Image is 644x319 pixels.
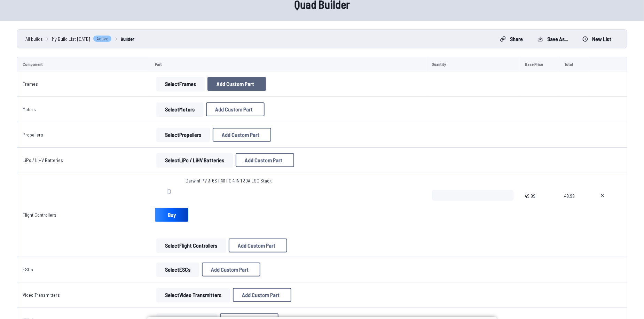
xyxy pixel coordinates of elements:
[23,132,43,138] a: Propellers
[156,239,226,252] button: SelectFlight Controllers
[23,292,60,298] a: Video Transmitters
[167,188,171,195] span: D
[222,132,259,138] span: Add Custom Part
[229,239,287,252] button: Add Custom Part
[155,263,201,277] a: SelectESCs
[186,177,272,184] span: DarwinFPV 3-6S F411 FC 4 IN 1 30A ESC Stack
[215,107,253,112] span: Add Custom Part
[156,263,199,277] button: SelectESCs
[156,128,210,142] button: SelectPropellers
[213,128,271,142] button: Add Custom Part
[426,57,520,71] td: Quantity
[576,33,617,45] button: New List
[245,157,282,163] span: Add Custom Part
[155,153,234,167] a: SelectLiPo / LiHV Batteries
[206,102,265,116] button: Add Custom Part
[23,212,56,218] a: Flight Controllers
[155,208,188,222] a: Buy
[52,35,112,42] a: My Build List [DATE]Active
[233,288,291,302] button: Add Custom Part
[155,128,211,142] a: SelectPropellers
[565,190,583,223] span: 49.99
[217,81,254,87] span: Add Custom Part
[121,35,134,42] a: Builder
[155,77,206,91] a: SelectFrames
[23,81,38,87] a: Frames
[25,35,43,42] a: All builds
[559,57,588,71] td: Total
[242,292,280,298] span: Add Custom Part
[156,153,233,167] button: SelectLiPo / LiHV Batteries
[519,57,559,71] td: Base Price
[52,35,90,42] span: My Build List [DATE]
[532,33,574,45] button: Save as...
[93,35,112,42] span: Active
[211,267,249,272] span: Add Custom Part
[494,33,529,45] button: Share
[149,57,426,71] td: Part
[202,263,260,277] button: Add Custom Part
[23,157,63,163] a: LiPo / LiHV Batteries
[23,266,33,272] a: ESCs
[23,106,36,112] a: Motors
[238,243,275,248] span: Add Custom Part
[156,77,205,91] button: SelectFrames
[156,102,203,116] button: SelectMotors
[525,190,553,223] span: 49.99
[156,288,230,302] button: SelectVideo Transmitters
[155,239,227,252] a: SelectFlight Controllers
[155,102,205,116] a: SelectMotors
[236,153,294,167] button: Add Custom Part
[155,288,231,302] a: SelectVideo Transmitters
[207,77,266,91] button: Add Custom Part
[17,57,149,71] td: Component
